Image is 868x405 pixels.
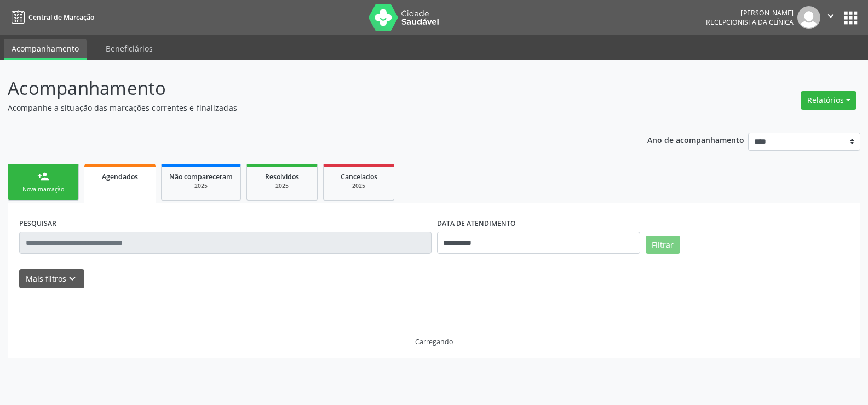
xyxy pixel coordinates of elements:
[265,172,299,181] span: Resolvidos
[37,170,49,182] div: person_add
[415,337,453,346] div: Carregando
[255,182,309,190] div: 2025
[820,6,841,29] button: 
[8,8,94,26] a: Central de Marcação
[706,8,794,18] div: [PERSON_NAME]
[841,8,860,27] button: apps
[28,13,94,22] span: Central de Marcação
[98,39,160,58] a: Beneficiários
[19,269,84,288] button: Mais filtroskeyboard_arrow_down
[66,273,78,285] i: keyboard_arrow_down
[169,172,233,181] span: Não compareceram
[16,185,71,193] div: Nova marcação
[8,102,605,113] p: Acompanhe a situação das marcações correntes e finalizadas
[797,6,820,29] img: img
[646,236,680,254] button: Filtrar
[801,91,856,110] button: Relatórios
[825,10,837,22] i: 
[4,39,87,60] a: Acompanhamento
[8,75,605,102] p: Acompanhamento
[169,182,233,190] div: 2025
[102,172,138,181] span: Agendados
[19,215,56,232] label: PESQUISAR
[341,172,377,181] span: Cancelados
[647,133,744,146] p: Ano de acompanhamento
[706,18,794,27] span: Recepcionista da clínica
[331,182,386,190] div: 2025
[437,215,516,232] label: DATA DE ATENDIMENTO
